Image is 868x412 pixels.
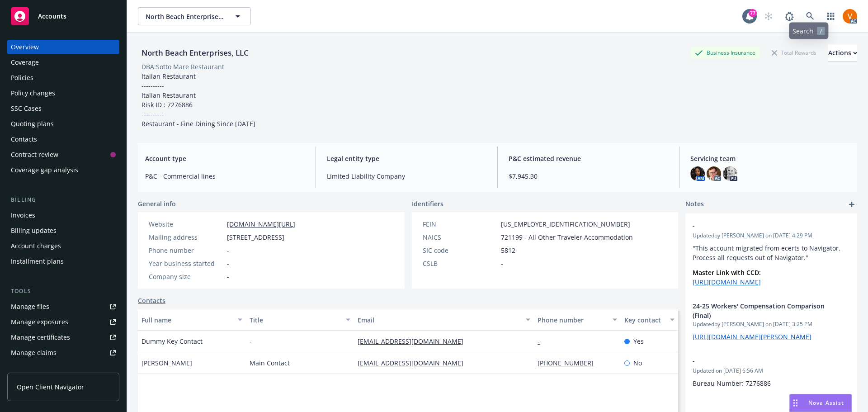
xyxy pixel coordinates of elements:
[11,55,39,70] div: Coverage
[11,346,57,360] div: Manage claims
[534,309,620,331] button: Phone number
[7,4,119,29] a: Accounts
[138,47,252,59] div: North Beach Enterprises, LLC
[693,278,761,286] a: [URL][DOMAIN_NAME]
[7,330,119,345] a: Manage certificates
[11,40,39,54] div: Overview
[621,309,678,331] button: Key contact
[423,259,497,268] div: CSLB
[723,166,737,181] img: photo
[789,394,852,412] button: Nova Assist
[7,117,119,131] a: Quoting plans
[7,163,119,177] a: Coverage gap analysis
[227,246,229,255] span: -
[767,47,821,58] div: Total Rewards
[142,358,192,368] span: [PERSON_NAME]
[227,259,229,268] span: -
[423,232,497,242] div: NAICS
[11,223,57,238] div: Billing updates
[7,195,119,204] div: Billing
[509,154,668,163] span: P&C estimated revenue
[38,13,66,20] span: Accounts
[538,337,547,346] a: -
[693,379,771,388] span: Bureau Number: 7276886
[149,246,223,255] div: Phone number
[250,315,340,325] div: Title
[7,86,119,100] a: Policy changes
[146,12,224,21] span: North Beach Enterprises, LLC
[250,336,252,346] span: -
[7,208,119,223] a: Invoices
[11,163,78,177] div: Coverage gap analysis
[822,7,840,25] a: Switch app
[354,309,534,331] button: Email
[7,315,119,329] a: Manage exposures
[11,239,61,253] div: Account charges
[11,330,70,345] div: Manage certificates
[149,272,223,281] div: Company size
[11,132,37,147] div: Contacts
[749,9,757,17] div: 77
[808,399,844,407] span: Nova Assist
[846,199,857,210] a: add
[633,336,644,346] span: Yes
[501,232,633,242] span: 721199 - All Other Traveler Accommodation
[790,394,801,412] div: Drag to move
[693,320,850,328] span: Updated by [PERSON_NAME] on [DATE] 3:25 PM
[142,315,232,325] div: Full name
[693,232,850,240] span: Updated by [PERSON_NAME] on [DATE] 4:29 PM
[11,254,64,269] div: Installment plans
[624,315,665,325] div: Key contact
[690,154,850,163] span: Servicing team
[142,72,255,128] span: Italian Restaurant ---------- Italian Restaurant Risk ID : 7276886 ---------- Restaurant - Fine D...
[7,346,119,360] a: Manage claims
[149,259,223,268] div: Year business started
[501,219,630,229] span: [US_EMPLOYER_IDENTIFICATION_NUMBER]
[358,315,520,325] div: Email
[843,9,857,24] img: photo
[11,117,54,131] div: Quoting plans
[423,219,497,229] div: FEIN
[693,243,850,262] p: "This account migrated from ecerts to Navigator. Process all requests out of Navigator."
[17,382,84,392] span: Open Client Navigator
[138,296,165,305] a: Contacts
[7,361,119,375] a: Manage BORs
[142,336,203,346] span: Dummy Key Contact
[11,71,33,85] div: Policies
[685,349,857,395] div: -Updated on [DATE] 6:56 AMBureau Number: 7276886
[509,171,668,181] span: $7,945.30
[685,294,857,349] div: 24-25 Workers' Compensation Comparison (Final)Updatedby [PERSON_NAME] on [DATE] 3:25 PM[URL][DOMA...
[801,7,819,25] a: Search
[423,246,497,255] div: SIC code
[693,332,811,341] a: [URL][DOMAIN_NAME][PERSON_NAME]
[538,359,601,367] a: [PHONE_NUMBER]
[7,132,119,147] a: Contacts
[7,254,119,269] a: Installment plans
[7,239,119,253] a: Account charges
[780,7,798,25] a: Report a Bug
[11,361,53,375] div: Manage BORs
[250,358,290,368] span: Main Contact
[149,232,223,242] div: Mailing address
[690,47,760,58] div: Business Insurance
[145,154,305,163] span: Account type
[501,259,503,268] span: -
[246,309,354,331] button: Title
[685,199,704,210] span: Notes
[358,359,471,367] a: [EMAIL_ADDRESS][DOMAIN_NAME]
[7,299,119,314] a: Manage files
[685,213,857,294] div: -Updatedby [PERSON_NAME] on [DATE] 4:29 PM"This account migrated from ecerts to Navigator. Proces...
[138,199,176,208] span: General info
[828,44,857,62] button: Actions
[690,166,705,181] img: photo
[759,7,778,25] a: Start snowing
[7,287,119,296] div: Tools
[7,223,119,238] a: Billing updates
[11,208,35,223] div: Invoices
[707,166,721,181] img: photo
[693,367,850,375] span: Updated on [DATE] 6:56 AM
[693,301,826,320] span: 24-25 Workers' Compensation Comparison (Final)
[412,199,443,208] span: Identifiers
[7,147,119,162] a: Contract review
